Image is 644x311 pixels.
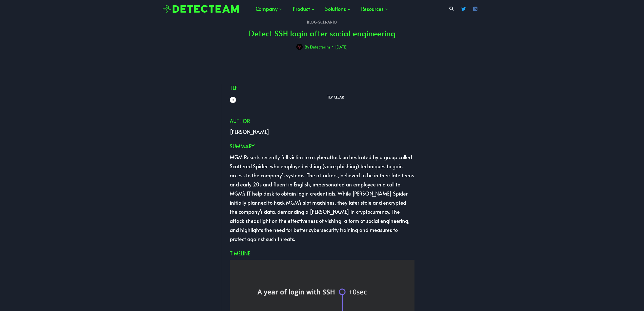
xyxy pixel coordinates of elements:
[293,4,315,13] span: Product
[325,4,351,13] span: Solutions
[256,4,283,13] span: Company
[249,27,396,39] h1: Detect SSH login after social engineering
[288,1,320,16] a: Product
[470,4,480,14] a: Linkedin
[356,1,394,16] a: Resources
[305,43,309,51] span: By
[447,4,456,13] button: View Search Form
[327,94,414,101] p: TLP CLEAR
[230,127,414,136] p: [PERSON_NAME]
[230,84,414,91] h2: TLP
[296,44,303,50] img: Avatar photo
[230,97,236,103] button: TLP
[230,153,414,244] p: MGM Resorts recently fell victim to a cyberattack orchestrated by a group called Scattered Spider...
[307,20,317,25] a: Blog
[230,250,414,257] h2: TIMELINE
[230,117,414,125] h2: Author
[320,1,356,16] a: Solutions
[361,4,389,13] span: Resources
[310,44,330,50] a: Detecteam
[296,44,303,50] a: Author image
[307,20,337,25] span: ·
[335,43,348,51] time: [DATE]
[251,1,394,16] nav: Primary
[163,5,239,13] img: Detecteam
[251,1,288,16] a: Company
[230,142,414,150] h2: Summary
[459,4,469,14] a: Twitter
[318,20,337,25] a: Scenario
